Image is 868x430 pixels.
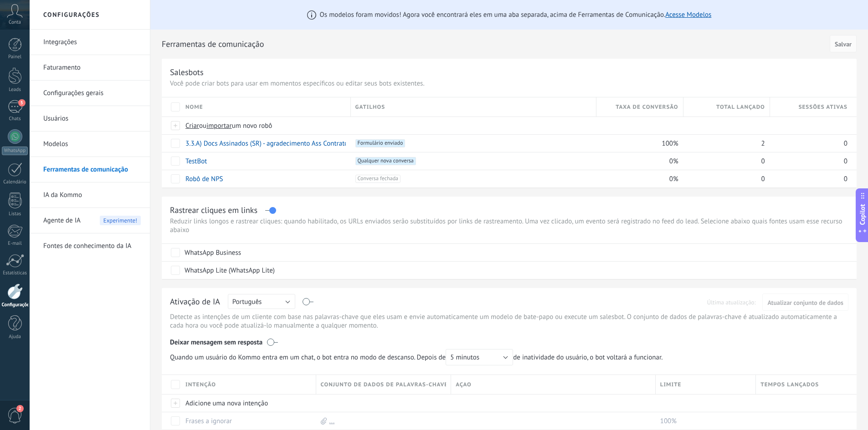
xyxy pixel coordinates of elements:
[43,157,141,182] a: Ferramentas de comunicação
[170,296,220,308] div: Ativação de IA
[2,241,28,247] div: E-mail
[185,266,275,275] div: WhatsApp Lite (WhatsApp Lite)
[2,147,28,155] div: WhatsApp
[30,106,150,132] li: Usuários
[199,121,206,130] span: ou
[43,55,141,81] a: Faturamento
[770,170,847,187] div: 0
[669,157,678,166] span: 0%
[100,216,141,225] span: Experimente!
[596,152,678,170] div: 0%
[669,175,678,183] span: 0%
[329,417,335,425] a: ...
[596,170,678,187] div: 0%
[170,217,848,234] p: Reduzir links longos e rastrear cliques: quando habilitado, os URLs enviados serão substituídos p...
[761,175,765,183] span: 0
[2,179,28,185] div: Calendário
[43,81,141,106] a: Configurações gerais
[616,103,678,111] span: Taxa de conversão
[181,395,312,412] div: Adicione uma nova intenção
[2,116,28,122] div: Chats
[446,349,513,365] button: 5 minutos
[596,135,678,152] div: 100%
[185,103,203,111] span: Nome
[660,380,682,389] span: Limite
[43,233,141,259] a: Fontes de conhecimento da IA
[2,211,28,217] div: Listas
[18,99,26,106] span: 5
[770,152,847,170] div: 0
[170,332,848,349] div: Deixar mensagem sem resposta
[185,175,223,183] a: Robô de NPS
[232,298,262,306] span: Português
[761,139,765,148] span: 2
[43,208,81,233] span: Agente de IA
[683,135,765,152] div: 2
[660,417,677,425] span: 100%
[320,10,712,19] span: Os modelos foram movidos! Agora você encontrará eles em uma aba separada, acima de Ferramentas de...
[43,106,141,132] a: Usuários
[16,405,24,412] span: 2
[716,103,765,111] span: Total lançado
[761,157,765,166] span: 0
[683,170,765,187] div: 0
[2,302,28,308] div: Configurações
[170,313,848,330] p: Detecte as intenções de um cliente com base nas palavras-chave que eles usam e envie automaticame...
[656,412,752,430] div: 100%
[185,248,241,258] div: WhatsApp Business
[683,152,765,170] div: 0
[170,349,668,365] span: de inatividade do usuário, o bot voltará a funcionar.
[43,208,141,233] a: Agente de IAExperimente!
[185,121,199,130] span: Criar
[30,55,150,81] li: Faturamento
[830,35,857,52] button: Salvar
[170,349,513,365] span: Quando um usuário do Kommo entra em um chat, o bot entra no modo de descanso. Depois de
[2,270,28,276] div: Estatísticas
[170,67,204,77] div: Salesbots
[858,204,867,225] span: Copilot
[355,157,416,165] span: Qualquer nova conversa
[355,139,406,147] span: Formulário enviado
[770,135,847,152] div: 0
[844,175,847,183] span: 0
[799,103,847,111] span: Sessões ativas
[185,157,207,166] a: TestBot
[206,121,232,130] span: importar
[355,103,385,111] span: Gatilhos
[185,417,232,425] a: Frases a ignorar
[185,380,216,389] span: Intenção
[844,157,847,166] span: 0
[30,208,150,233] li: Agente de IA
[30,233,150,258] li: Fontes de conhecimento da IA
[162,35,827,53] h2: Ferramentas de comunicação
[835,41,852,47] span: Salvar
[43,132,141,157] a: Modelos
[43,30,141,55] a: Integrações
[321,380,447,389] span: Conjunto de dados de palavras-chave
[170,205,257,215] div: Rastrear cliques em links
[170,79,848,88] p: Você pode criar bots para usar em momentos específicos ou editar seus bots existentes.
[232,121,272,130] span: um novo robô
[228,294,295,309] button: Português
[355,175,401,183] span: Conversa fechada
[662,139,678,148] span: 100%
[665,10,711,19] a: Acesse Modelos
[30,132,150,157] li: Modelos
[30,157,150,182] li: Ferramentas de comunicação
[30,30,150,55] li: Integrações
[185,139,357,148] a: 3.3.A) Docs Assinados (SR) - agradecimento Ass Contrato - 1
[2,54,28,60] div: Painel
[760,380,819,389] span: Tempos lançados
[456,380,471,389] span: Açao
[9,20,21,25] span: Conta
[30,182,150,208] li: IA da Kommo
[43,182,141,208] a: IA da Kommo
[2,87,28,93] div: Leads
[844,139,847,148] span: 0
[2,334,28,340] div: Ajuda
[30,81,150,106] li: Configurações gerais
[450,353,479,362] span: 5 minutos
